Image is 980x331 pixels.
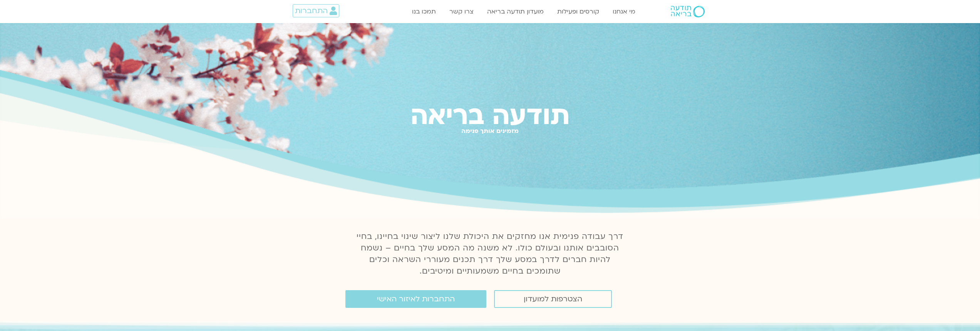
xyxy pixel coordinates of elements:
[293,4,339,17] a: התחברות
[609,4,639,19] a: מי אנחנו
[408,4,440,19] a: תמכו בנו
[483,4,548,19] a: מועדון תודעה בריאה
[352,231,628,277] p: דרך עבודה פנימית אנו מחזקים את היכולת שלנו ליצור שינוי בחיינו, בחיי הסובבים אותנו ובעולם כולו. לא...
[524,295,582,303] span: הצטרפות למועדון
[446,4,477,19] a: צרו קשר
[377,295,455,303] span: התחברות לאיזור האישי
[494,290,612,308] a: הצטרפות למועדון
[295,7,328,15] span: התחברות
[345,290,486,308] a: התחברות לאיזור האישי
[553,4,603,19] a: קורסים ופעילות
[671,6,705,17] img: תודעה בריאה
